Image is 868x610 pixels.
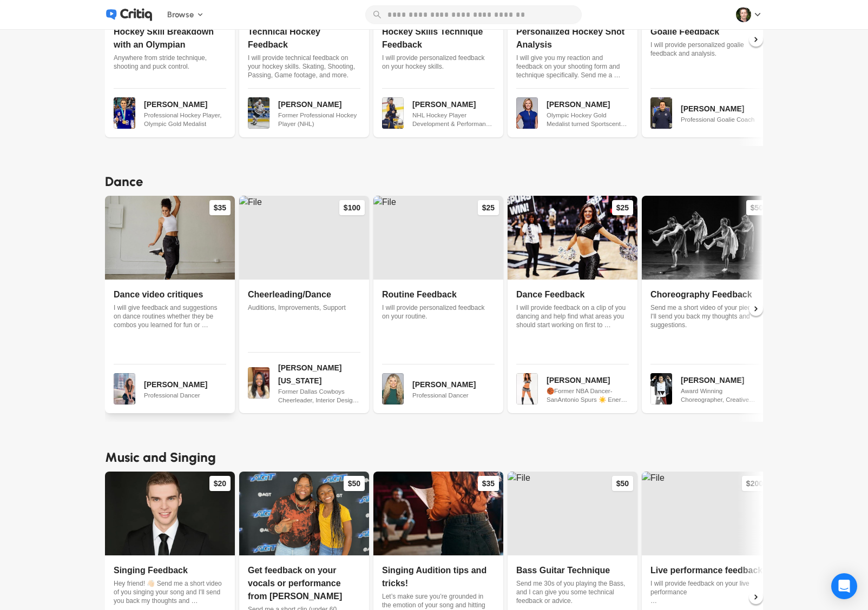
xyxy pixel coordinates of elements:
[612,200,633,215] div: $25
[209,476,231,491] div: $20
[373,472,503,555] img: File
[339,200,365,215] div: $100
[681,115,763,124] span: Professional Goalie Coach
[642,472,772,555] img: File
[114,373,135,405] img: File
[412,380,476,389] span: [PERSON_NAME]
[278,387,360,405] span: Former Dallas Cowboys Cheerleader, Interior Design Expert, Career and Resume design
[239,196,369,280] img: File
[516,97,538,129] img: File
[144,111,226,128] span: Professional Hockey Player, Olympic Gold Medalist
[650,27,719,36] span: Goalie Feedback
[105,472,235,555] img: File
[382,566,486,588] span: Singing Audition tips and tricks!
[105,196,235,413] a: $35Dance video critiquesI will give feedback and suggestions on dance routines whether they be co...
[547,100,610,109] span: [PERSON_NAME]
[642,196,772,280] img: File
[650,303,763,329] p: Send me a short video of your piece. I'll send you back my thoughts and suggestions.
[344,476,365,491] div: $50
[478,200,499,215] div: $25
[831,573,857,599] div: Open Intercom Messenger
[516,579,629,605] p: Send me 30s of you playing the Bass, and I can give you some technical feedback or advice.
[373,196,503,280] img: File
[516,303,629,329] p: I will provide feedback on a clip of you dancing and help find what areas you should start workin...
[382,373,404,405] img: File
[382,54,495,71] p: I will provide personalized feedback on your hockey skills.
[278,100,341,109] span: [PERSON_NAME]
[114,97,135,129] img: File
[650,290,752,299] span: Choreography Feedback
[209,200,231,215] div: $35
[114,566,188,575] span: Singing Feedback
[167,9,194,21] span: Browse
[248,54,360,79] p: I will provide technical feedback on your hockey skills. Skating, Shooting, Passing, Game footage...
[547,376,610,384] span: [PERSON_NAME]
[114,54,226,71] p: Anywhere from stride technique, shooting and puck control.
[105,448,763,467] h2: Music and Singing
[516,290,584,299] span: Dance Feedback
[650,566,762,575] span: Live performance feedback
[642,196,772,413] a: $50Choreography FeedbackSend me a short video of your piece. I'll send you back my thoughts and s...
[278,363,341,385] span: [PERSON_NAME][US_STATE]
[547,111,629,128] span: Olympic Hockey Gold Medalist turned Sportscentre anchor for TSN
[114,579,226,605] p: Hey friend! 👋🏻 Send me a short video of you singing your song and I'll send you back my thoughts ...
[650,373,672,405] img: File
[508,472,637,555] img: File
[382,290,457,299] span: Routine Feedback
[114,303,226,329] p: I will give feedback and suggestions on dance routines whether they be combos you learned for fun...
[248,367,269,399] img: File
[612,476,633,491] div: $50
[248,303,360,312] p: Auditions, Improvements, Support
[681,376,744,384] span: [PERSON_NAME]
[278,111,360,128] span: Former Professional Hockey Player (NHL)
[412,391,495,400] span: Professional Dancer
[239,196,369,413] a: $100Cheerleading/DanceAuditions, Improvements, Support[PERSON_NAME][US_STATE]Former Dallas Cowboy...
[650,579,763,605] p: I will provide feedback on your live performance This is not about your song.
[516,54,629,79] p: I will give you my reaction and feedback on your shooting form and technique specifically. Send m...
[650,41,763,58] p: I will provide personalized goalie feedback and analysis.
[248,290,331,299] span: Cheerleading/Dance
[478,476,499,491] div: $35
[412,100,476,109] span: [PERSON_NAME]
[412,111,495,128] span: NHL Hockey Player Development & Performance Coach
[547,387,629,404] span: 🏀Former NBA Dancer-SanAntonio Spurs ☀️ Energy 💃🏽Dancer 💪🏽Fitness Instructor👯‍♀️Choreographer [PER...
[144,100,207,109] span: [PERSON_NAME]
[373,196,503,413] a: $25Routine FeedbackI will provide personalized feedback on your routine.[PERSON_NAME]Professional...
[144,380,207,389] span: [PERSON_NAME]
[516,373,538,405] img: File
[650,97,672,129] img: File
[382,97,404,129] img: File
[239,472,369,555] img: File
[248,566,342,601] span: Get feedback on your vocals or performance from [PERSON_NAME]
[681,387,763,404] span: Award Winning Choreographer, Creative Director, Instructor, TV Judge
[516,566,610,575] span: Bass Guitar Technique
[508,196,637,280] img: File
[508,196,637,413] a: $25Dance FeedbackI will provide feedback on a clip of you dancing and help find what areas you sh...
[114,290,203,299] span: Dance video critiques
[681,104,744,113] span: [PERSON_NAME]
[144,391,226,400] span: Professional Dancer
[382,303,495,321] p: I will provide personalized feedback on your routine.
[105,172,763,191] h2: Dance
[248,97,269,129] img: File
[105,196,235,280] img: File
